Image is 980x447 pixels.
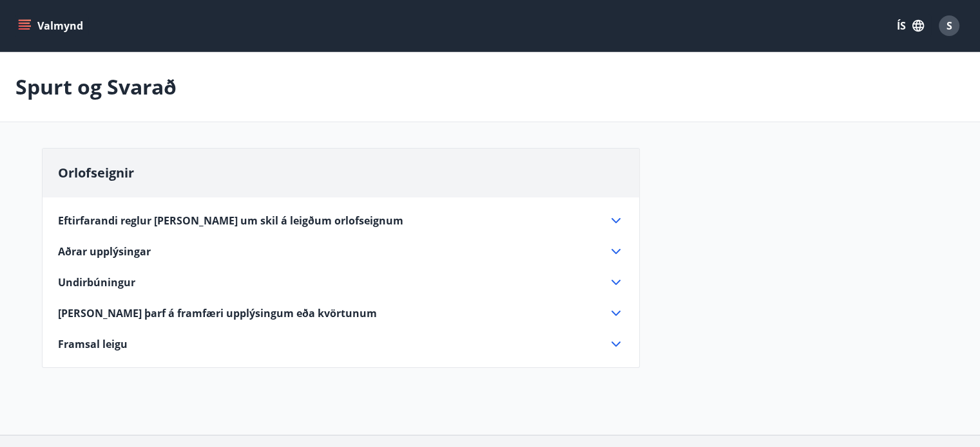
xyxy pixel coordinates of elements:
div: Undirbúningur [58,275,624,290]
span: Framsal leigu [58,337,128,351]
span: S [946,19,952,33]
span: Undirbúningur [58,275,135,289]
div: Aðrar upplýsingar [58,244,624,259]
span: Aðrar upplýsingar [58,244,151,259]
span: Orlofseignir [58,164,134,181]
div: Framsal leigu [58,336,624,352]
span: Eftirfarandi reglur [PERSON_NAME] um skil á leigðum orlofseignum [58,214,403,228]
p: Spurt og Svarað [15,73,177,101]
button: menu [15,14,88,37]
div: [PERSON_NAME] þarf á framfæri upplýsingum eða kvörtunum [58,306,624,321]
button: ÍS [890,14,931,37]
span: [PERSON_NAME] þarf á framfæri upplýsingum eða kvörtunum [58,306,377,320]
button: S [934,10,965,41]
div: Eftirfarandi reglur [PERSON_NAME] um skil á leigðum orlofseignum [58,213,624,228]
